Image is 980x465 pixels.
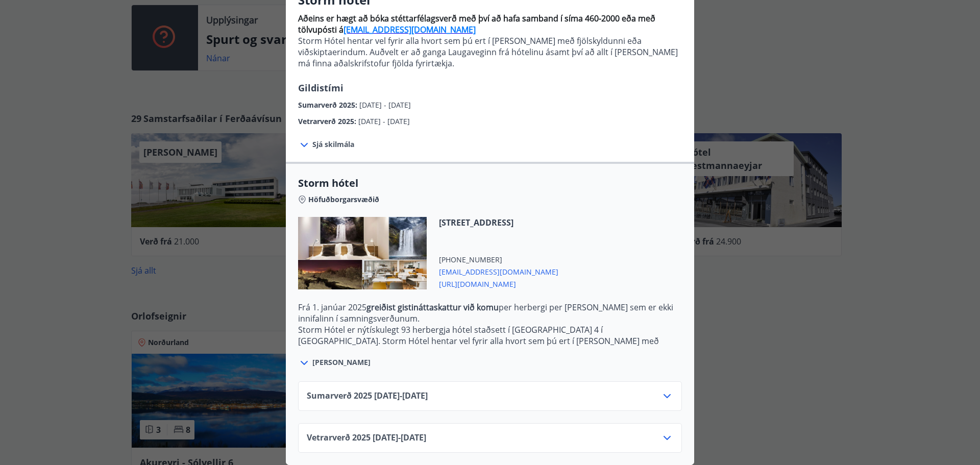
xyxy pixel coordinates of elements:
[359,100,411,110] span: [DATE] - [DATE]
[312,357,371,368] span: [PERSON_NAME]
[312,139,354,150] span: Sjá skilmála
[298,116,358,126] span: Vetrarverð 2025 :
[358,116,410,126] span: [DATE] - [DATE]
[298,324,682,369] p: Storm Hótel er nýtískulegt 93 herbergja hótel staðsett í [GEOGRAPHIC_DATA] 4 í [GEOGRAPHIC_DATA]....
[344,24,476,35] a: [EMAIL_ADDRESS][DOMAIN_NAME]
[439,277,558,289] span: [URL][DOMAIN_NAME]
[366,302,499,313] strong: greiðist gistináttaskattur við komu
[439,265,558,277] span: [EMAIL_ADDRESS][DOMAIN_NAME]
[298,35,682,69] p: Storm Hótel hentar vel fyrir alla hvort sem þú ert í [PERSON_NAME] með fjölskyldunni eða viðskipt...
[298,13,655,35] strong: Aðeins er hægt að bóka stéttarfélagsverð með því að hafa samband í síma 460-2000 eða með tölvupós...
[439,217,558,228] span: [STREET_ADDRESS]
[308,194,379,205] span: Höfuðborgarsvæðið
[298,100,359,110] span: Sumarverð 2025 :
[439,255,558,265] span: [PHONE_NUMBER]
[298,302,682,324] p: Frá 1. janúar 2025 per herbergi per [PERSON_NAME] sem er ekki innifalinn í samningsverðunum.
[298,82,344,94] span: Gildistími
[298,176,682,190] span: Storm hótel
